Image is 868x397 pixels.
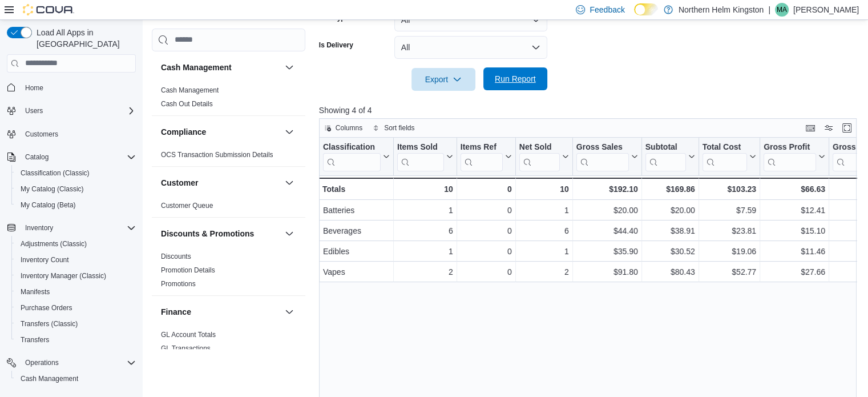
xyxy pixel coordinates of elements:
[152,328,305,360] div: Finance
[11,284,140,300] button: Manifests
[576,182,638,196] div: $192.10
[161,202,213,210] a: Customer Queue
[25,106,43,115] span: Users
[152,83,305,115] div: Cash Management
[11,316,140,332] button: Transfers (Classic)
[161,344,211,352] a: GL Transactions
[21,221,58,235] button: Inventory
[21,200,76,210] span: My Catalog (Beta)
[161,306,280,318] button: Finance
[764,142,816,153] div: Gross Profit
[161,177,198,189] h3: Customer
[777,3,787,17] span: MA
[161,228,280,239] button: Discounts & Promotions
[161,150,273,159] span: OCS Transaction Submission Details
[161,330,216,339] span: GL Account Totals
[21,335,49,344] span: Transfers
[21,150,136,164] span: Catalog
[161,266,215,274] a: Promotion Details
[21,303,72,312] span: Purchase Orders
[16,285,54,299] a: Manifests
[394,36,547,59] button: All
[323,265,390,279] div: Vapes
[768,3,770,17] p: |
[32,27,136,50] span: Load All Apps in [GEOGRAPHIC_DATA]
[11,181,140,197] button: My Catalog (Classic)
[25,358,59,367] span: Operations
[804,121,817,135] button: Keyboard shortcuts
[576,203,638,217] div: $20.00
[161,306,191,318] h3: Finance
[25,83,43,93] span: Home
[21,104,136,118] span: Users
[282,125,296,139] button: Compliance
[161,62,232,73] h3: Cash Management
[161,126,280,138] button: Compliance
[411,68,475,91] button: Export
[16,333,54,347] a: Transfers
[645,142,686,153] div: Subtotal
[16,301,77,315] a: Purchase Orders
[323,142,390,171] button: Classification
[2,149,140,165] button: Catalog
[21,81,48,95] a: Home
[645,244,695,258] div: $30.52
[319,105,862,116] p: Showing 4 of 4
[793,3,859,17] p: [PERSON_NAME]
[397,182,453,196] div: 10
[21,127,63,141] a: Customers
[764,142,816,171] div: Gross Profit
[483,67,547,90] button: Run Report
[21,221,136,235] span: Inventory
[703,142,756,171] button: Total Cost
[16,166,136,180] span: Classification (Classic)
[11,300,140,316] button: Purchase Orders
[461,224,512,238] div: 0
[397,224,453,238] div: 6
[21,287,50,296] span: Manifests
[152,148,305,166] div: Compliance
[576,224,638,238] div: $44.40
[16,317,82,331] a: Transfers (Classic)
[11,165,140,181] button: Classification (Classic)
[840,121,854,135] button: Enter fullscreen
[645,142,686,171] div: Subtotal
[323,142,381,171] div: Classification
[21,150,53,164] button: Catalog
[16,269,111,283] a: Inventory Manager (Classic)
[21,104,47,118] button: Users
[576,244,638,258] div: $35.90
[161,344,211,353] span: GL Transactions
[2,220,140,236] button: Inventory
[161,252,191,260] a: Discounts
[16,182,136,196] span: My Catalog (Classic)
[703,142,747,153] div: Total Cost
[161,100,213,108] a: Cash Out Details
[16,333,136,347] span: Transfers
[11,332,140,348] button: Transfers
[323,244,390,258] div: Edibles
[161,252,191,261] span: Discounts
[764,182,825,196] div: $66.63
[519,265,569,279] div: 2
[397,244,453,258] div: 1
[764,142,825,171] button: Gross Profit
[519,224,569,238] div: 6
[397,203,453,217] div: 1
[634,3,658,15] input: Dark Mode
[368,121,419,135] button: Sort fields
[2,355,140,371] button: Operations
[703,142,747,171] div: Total Cost
[11,252,140,268] button: Inventory Count
[21,374,78,383] span: Cash Management
[25,130,58,139] span: Customers
[322,182,390,196] div: Totals
[320,121,367,135] button: Columns
[21,356,63,370] button: Operations
[21,271,106,280] span: Inventory Manager (Classic)
[323,142,381,153] div: Classification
